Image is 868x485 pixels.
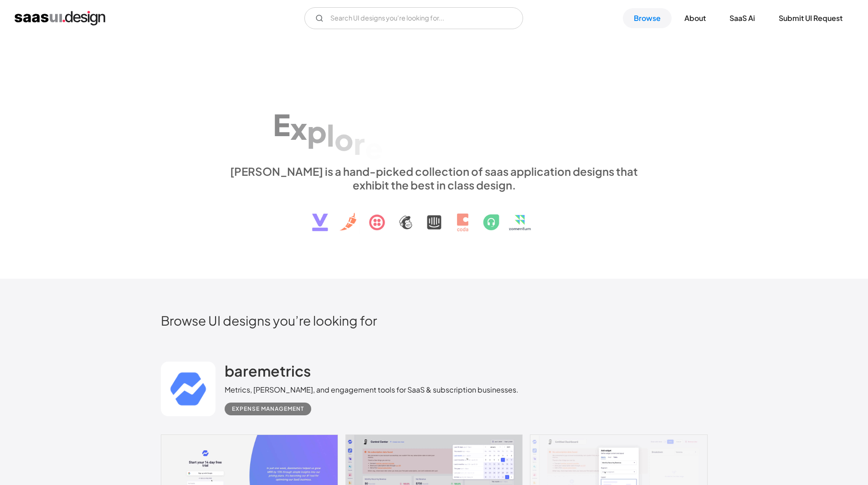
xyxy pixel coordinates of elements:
div: [PERSON_NAME] is a hand-picked collection of saas application designs that exhibit the best in cl... [225,164,644,192]
div: p [307,114,327,149]
input: Search UI designs you're looking for... [304,7,523,29]
div: o [334,122,354,157]
div: l [327,117,334,153]
div: E [273,107,290,142]
a: Submit UI Request [768,8,853,28]
div: r [354,126,365,161]
img: text, icon, saas logo [296,192,572,239]
div: Metrics, [PERSON_NAME], and engagement tools for SaaS & subscription businesses. [225,384,519,395]
h2: baremetrics [225,362,311,380]
a: baremetrics [225,362,311,384]
div: Expense Management [232,403,304,414]
div: x [290,111,307,146]
div: e [365,130,383,165]
a: home [15,11,105,26]
form: Email Form [304,7,523,29]
a: Browse [623,8,672,28]
a: SaaS Ai [719,8,766,28]
h2: Browse UI designs you’re looking for [161,312,708,328]
h1: Explore SaaS UI design patterns & interactions. [225,85,644,155]
a: About [673,8,717,28]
